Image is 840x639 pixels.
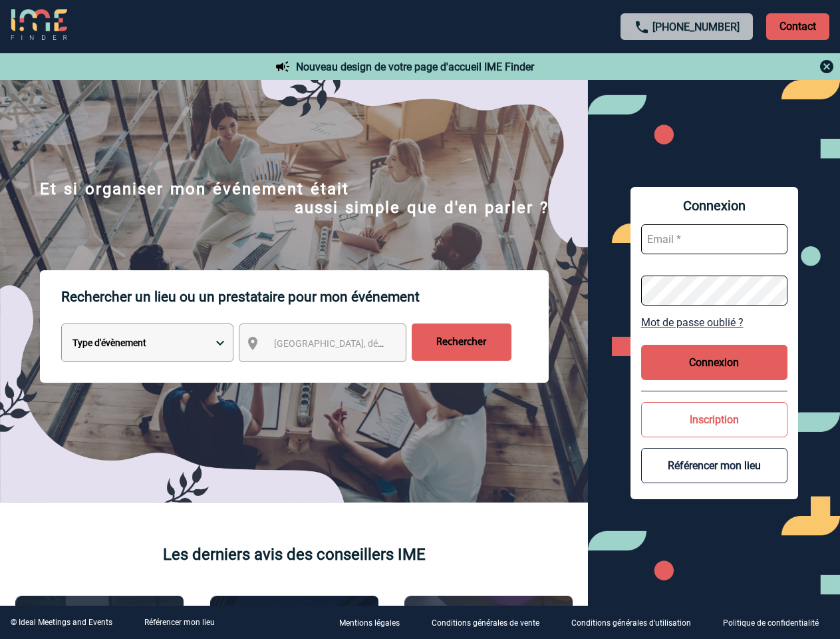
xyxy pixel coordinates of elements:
[641,402,787,437] button: Inscription
[641,448,787,483] button: Référencer mon lieu
[339,619,400,628] p: Mentions légales
[432,619,539,628] p: Conditions générales de vente
[412,323,511,361] input: Rechercher
[723,619,819,628] p: Politique de confidentialité
[571,619,691,628] p: Conditions générales d'utilisation
[641,198,787,214] span: Connexion
[421,616,561,629] a: Conditions générales de vente
[11,618,112,627] div: © Ideal Meetings and Events
[641,316,787,329] a: Mot de passe oublié ?
[561,616,712,629] a: Conditions générales d'utilisation
[766,13,829,40] p: Contact
[61,270,549,323] p: Rechercher un lieu ou un prestataire pour mon événement
[329,616,421,629] a: Mentions légales
[634,19,650,35] img: call-24-px.png
[712,616,840,629] a: Politique de confidentialité
[641,345,787,380] button: Connexion
[274,338,459,349] span: [GEOGRAPHIC_DATA], département, région...
[641,224,787,254] input: Email *
[144,618,215,627] a: Référencer mon lieu
[652,21,740,33] a: [PHONE_NUMBER]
